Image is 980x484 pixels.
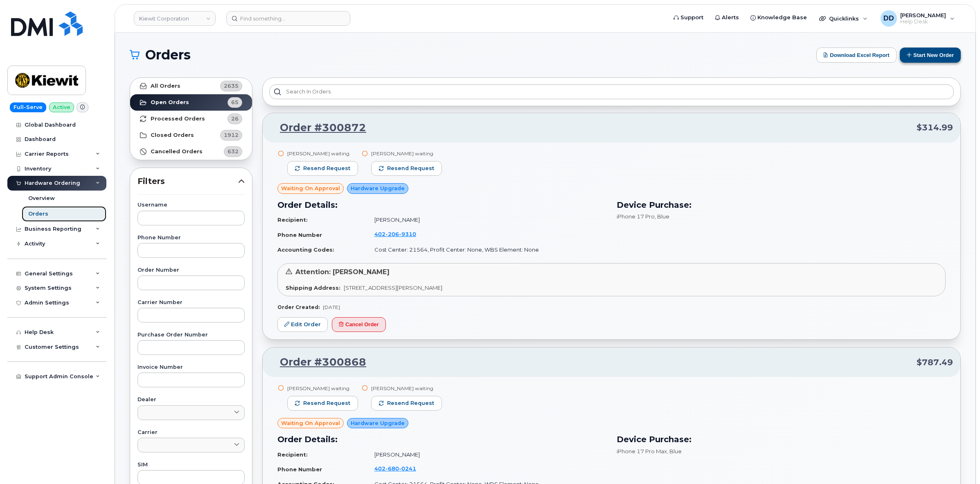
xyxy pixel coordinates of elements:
span: 206 [385,231,399,237]
span: Waiting On Approval [281,184,340,192]
button: Start New Order [900,48,961,63]
span: , Blue [667,448,682,454]
button: Resend request [371,161,442,176]
a: Order #300872 [270,120,366,135]
a: 4022069310 [374,231,426,237]
span: Resend request [387,400,434,407]
button: Resend request [371,396,442,411]
a: Open Orders65 [130,94,252,111]
span: $314.99 [917,122,953,134]
button: Resend request [287,161,358,176]
span: [STREET_ADDRESS][PERSON_NAME] [344,284,442,291]
span: Hardware Upgrade [351,419,405,427]
a: All Orders2635 [130,78,252,94]
span: Attention: [PERSON_NAME] [295,268,390,276]
label: Carrier Number [137,300,245,305]
input: Search in orders [269,84,954,99]
label: Carrier [137,430,245,435]
span: iPhone 17 Pro Max [617,448,667,454]
strong: All Orders [151,83,180,89]
span: 65 [231,98,239,106]
button: Cancel Order [332,317,386,332]
a: Cancelled Orders632 [130,143,252,160]
span: 402 [374,231,416,237]
label: Username [137,202,245,208]
label: Phone Number [137,235,245,241]
td: [PERSON_NAME] [367,448,607,462]
span: Resend request [387,165,434,172]
strong: Recipient: [277,451,308,458]
a: Order #300868 [270,355,366,370]
h3: Device Purchase: [617,433,946,445]
span: 9310 [399,231,416,237]
a: Closed Orders1912 [130,127,252,143]
span: Filters [137,175,238,187]
h3: Device Purchase: [617,199,946,211]
strong: Phone Number [277,232,322,238]
td: Cost Center: 21564, Profit Center: None, WBS Element: None [367,243,607,257]
a: Processed Orders26 [130,111,252,127]
span: 1912 [224,131,239,139]
h3: Order Details: [277,199,607,211]
div: [PERSON_NAME] waiting [371,150,442,157]
span: 2635 [224,82,239,90]
a: 4026800241 [374,465,426,472]
div: [PERSON_NAME] waiting [287,150,358,157]
label: Invoice Number [137,365,245,370]
span: [DATE] [323,304,340,310]
span: Resend request [303,400,350,407]
strong: Closed Orders [151,132,194,139]
span: Hardware Upgrade [351,184,405,192]
strong: Open Orders [151,99,189,106]
strong: Recipient: [277,216,308,223]
button: Resend request [287,396,358,411]
label: Purchase Order Number [137,332,245,338]
button: Download Excel Report [816,48,897,63]
span: $787.49 [917,357,953,368]
span: Resend request [303,165,350,172]
h3: Order Details: [277,433,607,445]
strong: Order Created: [277,304,320,310]
td: [PERSON_NAME] [367,213,607,227]
label: Dealer [137,397,245,402]
span: 632 [228,148,239,155]
strong: Cancelled Orders [151,148,203,155]
span: 0241 [399,465,416,472]
span: 26 [231,115,239,123]
strong: Phone Number [277,466,322,473]
strong: Accounting Codes: [277,246,334,253]
label: Order Number [137,268,245,273]
strong: Shipping Address: [286,284,340,291]
strong: Processed Orders [151,116,205,122]
a: Edit Order [277,317,328,332]
span: , Blue [655,213,669,220]
span: 402 [374,465,416,472]
div: [PERSON_NAME] waiting [371,385,442,392]
span: Waiting On Approval [281,419,340,427]
label: SIM [137,462,245,468]
span: Orders [145,49,191,61]
span: iPhone 17 Pro [617,213,655,220]
span: 680 [385,465,399,472]
div: [PERSON_NAME] waiting [287,385,358,392]
iframe: Messenger Launcher [944,448,974,478]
